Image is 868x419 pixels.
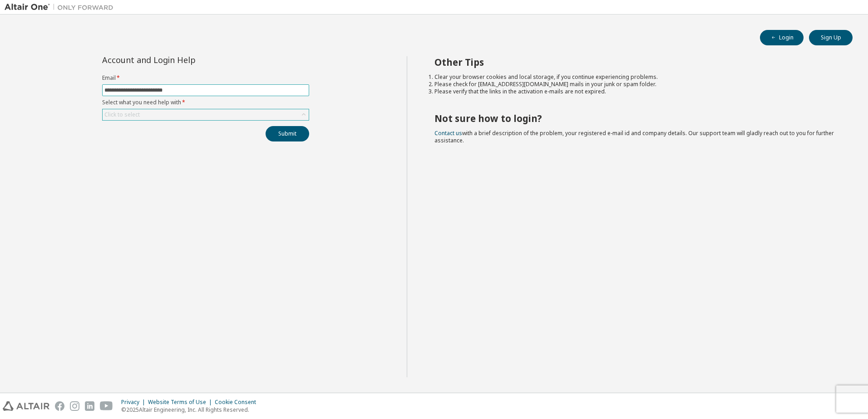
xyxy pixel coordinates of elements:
img: youtube.svg [100,401,113,411]
img: linkedin.svg [85,401,94,411]
li: Please check for [EMAIL_ADDRESS][DOMAIN_NAME] mails in your junk or spam folder. [434,81,837,88]
a: Contact us [434,129,462,137]
div: Privacy [121,399,148,406]
img: altair_logo.svg [3,401,49,411]
button: Submit [266,126,309,141]
div: Click to select [103,109,309,120]
div: Cookie Consent [215,399,261,406]
button: Sign Up [809,30,853,45]
li: Please verify that the links in the activation e-mails are not expired. [434,88,837,95]
div: Click to select [104,111,140,118]
h2: Not sure how to login? [434,112,837,124]
p: © 2025 Altair Engineering, Inc. All Rights Reserved. [121,406,261,414]
div: Account and Login Help [102,56,268,63]
label: Email [102,74,309,82]
div: Website Terms of Use [148,399,215,406]
img: facebook.svg [55,401,64,411]
span: with a brief description of the problem, your registered e-mail id and company details. Our suppo... [434,129,834,144]
img: instagram.svg [70,401,79,411]
li: Clear your browser cookies and local storage, if you continue experiencing problems. [434,73,837,81]
label: Select what you need help with [102,99,309,106]
img: Altair One [5,3,118,12]
h2: Other Tips [434,56,837,68]
button: Login [760,30,804,45]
